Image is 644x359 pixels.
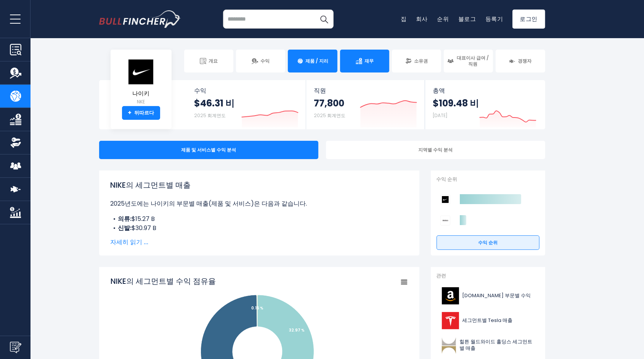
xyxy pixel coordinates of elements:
a: 집 [401,15,407,23]
span: 수익 [194,87,299,94]
span: 수익 [260,58,270,64]
small: 2025 회계연도 [314,112,345,119]
a: 수익 [236,50,285,72]
img: HLT 로고 [441,337,457,354]
span: 나이키 [128,90,154,97]
a: 블로그 [458,15,476,23]
a: 수익 순위 [437,235,540,250]
span: 소유권 [414,58,428,64]
small: NKE [128,98,154,105]
a: 세그먼트별 Tesla 매출 [437,310,540,331]
small: 2025 회계연도 [194,112,226,119]
tspan: 0.16 % [251,305,263,311]
a: 직원 77,800 2025 회계연도 [306,80,425,129]
img: 불핀처 로고 [99,10,181,28]
span: 자세히 읽기 ... [111,238,408,247]
span: 개요 [209,58,218,64]
span: [DOMAIN_NAME] 부문별 수익 [463,293,531,299]
p: 관련 [437,273,540,279]
li: $15.27 B [111,214,408,224]
b: 의류: [118,214,132,223]
a: 등록기 [485,15,503,23]
span: 힐튼 월드와이드 홀딩스 세그먼트별 매출 [459,339,535,352]
font: 뒤따르다 [134,110,154,116]
a: 로그인 [512,10,545,29]
span: 총액 [433,87,536,94]
span: 경쟁자 [518,58,532,64]
div: 지역별 수익 분석 [326,141,545,159]
span: 대표이사 급여 / 직원 [456,55,490,67]
small: [DATE] [433,112,447,119]
a: +뒤따르다 [122,106,160,120]
p: 수익 순위 [437,176,540,183]
a: 개요 [184,50,233,72]
img: 소유권 [10,137,21,148]
a: 순위 [437,15,449,23]
a: 대표이사 급여 / 직원 [444,50,493,72]
h1: NIKE의 세그먼트별 매출 [111,179,408,191]
span: 직원 [314,87,417,94]
span: 재무 [365,58,374,64]
li: $30.97 B [111,224,408,233]
a: 나이키 NKE [127,59,155,106]
strong: 77,800 [314,97,345,109]
p: 2025년도에는 나이키의 부문별 매출(제품 및 서비스)은 다음과 같습니다. [111,199,408,208]
strong: $46.31 비 [194,97,235,109]
a: 홈페이지 바로가기 [99,10,181,28]
a: 제품 / 지리 [288,50,337,72]
a: 수익 $46.31 비 2025 회계연도 [187,80,306,129]
img: NIKE 경쟁사 로고 [440,195,450,204]
span: 세그먼트별 Tesla 매출 [463,317,513,324]
img: Deckers Outdoor Corporation 경쟁사 로고 [440,216,450,225]
button: 검색 [315,10,334,29]
a: 힐튼 월드와이드 홀딩스 세그먼트별 매출 [437,335,540,356]
a: 경쟁자 [496,50,545,72]
tspan: NIKE의 세그먼트별 수익 점유율 [111,276,216,287]
img: TSLA 로고 [441,312,460,329]
a: 총액 $109.48 비 [DATE] [425,80,544,129]
span: 제품 / 지리 [306,58,329,64]
b: 신발: [118,224,132,232]
a: [DOMAIN_NAME] 부문별 수익 [437,285,540,306]
tspan: 32.97 % [289,327,305,333]
div: 제품 및 서비스별 수익 분석 [99,141,318,159]
strong: $109.48 비 [433,97,479,109]
img: AMZN 로고 [441,287,460,304]
strong: + [128,109,132,116]
a: 소유권 [392,50,441,72]
a: 회사 [416,15,428,23]
a: 재무 [340,50,389,72]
